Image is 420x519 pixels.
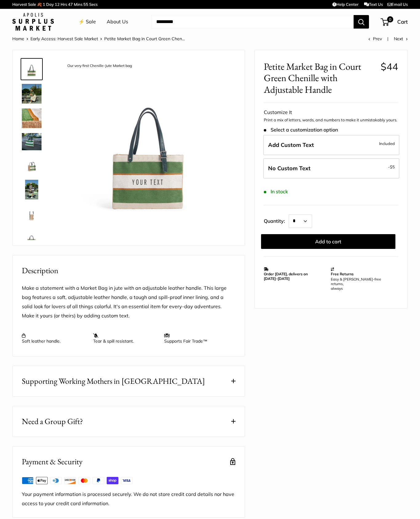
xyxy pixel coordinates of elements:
[397,18,408,25] span: Cart
[93,333,158,344] p: Tear & spill resistant.
[104,36,185,41] span: Petite Market Bag in Court Green Chen...
[332,2,359,7] a: Help Center
[387,2,408,7] a: Email Us
[264,61,376,95] span: Petite Market Bag in Court Green Chenille with Adjustable Handle
[13,406,245,437] button: Need a Group Gift?
[21,228,43,250] a: description_Stamp of authenticity printed on the back
[22,456,82,468] h2: Payment & Security
[78,17,96,26] a: ⚡️ Sale
[22,180,42,199] img: Petite Market Bag in Court Green Chenille with Adjustable Handle
[263,135,399,155] label: Add Custom Text
[12,35,185,43] nav: Breadcrumb
[22,229,42,249] img: description_Stamp of authenticity printed on the back
[22,133,42,150] img: description_Part of our original Chenille Collection
[364,2,383,7] a: Text Us
[21,154,43,176] a: Petite Market Bag in Court Green Chenille with Adjustable Handle
[264,117,398,123] p: Print a mix of letters, words, and numbers to make it unmistakably yours.
[46,2,54,7] span: Day
[61,2,67,7] span: Hrs
[381,61,398,73] span: $44
[64,62,135,70] div: Our very first Chenille-Jute Market bag
[22,84,42,104] img: description_Adjustable Handles for whatever mood you are in
[21,83,43,105] a: description_Adjustable Handles for whatever mood you are in
[264,272,308,281] strong: Order [DATE], delivers on [DATE]–[DATE]
[164,333,229,344] p: Supports Fair Trade™
[387,16,393,22] span: 0
[83,2,88,7] span: 55
[331,277,395,291] p: Easy & [PERSON_NAME]-free returns, always
[388,163,395,171] span: -
[22,415,83,427] span: Need a Group Gift?
[12,13,54,31] img: Apolis: Surplus Market
[22,333,87,344] p: Soft leather handle.
[21,58,43,80] a: description_Our very first Chenille-Jute Market bag
[268,141,314,148] span: Add Custom Text
[21,132,43,151] a: description_Part of our original Chenille Collection
[22,284,236,320] p: Make a statement with a Market Bag in jute with an adjustable leather handle. This large bag feat...
[368,36,382,41] a: Prev
[264,108,398,117] div: Customize It
[22,155,42,175] img: Petite Market Bag in Court Green Chenille with Adjustable Handle
[74,2,82,7] span: Mins
[21,203,43,225] a: Petite Market Bag in Court Green Chenille with Adjustable Handle
[261,234,395,249] button: Add to cart
[22,204,42,224] img: Petite Market Bag in Court Green Chenille with Adjustable Handle
[22,59,42,79] img: description_Our very first Chenille-Jute Market bag
[107,17,128,26] a: About Us
[43,2,45,7] span: 1
[151,15,354,29] input: Search...
[12,36,24,41] a: Home
[390,164,395,169] span: $5
[55,2,60,7] span: 12
[264,213,289,228] label: Quantity:
[331,272,354,276] strong: Free Returns
[263,158,399,179] label: Leave Blank
[394,36,408,41] a: Next
[22,265,236,277] h2: Description
[354,15,369,29] button: Search
[13,366,245,396] button: Supporting Working Mothers in [GEOGRAPHIC_DATA]
[21,179,43,201] a: Petite Market Bag in Court Green Chenille with Adjustable Handle
[22,108,42,128] img: description_A close up of our first Chenille Jute Market Bag
[30,36,98,41] a: Early Access: Harvest Sale Market
[89,2,97,7] span: Secs
[62,59,236,233] img: description_Our very first Chenille-Jute Market bag
[264,189,288,195] span: In stock
[22,375,205,387] span: Supporting Working Mothers in [GEOGRAPHIC_DATA]
[381,17,408,27] a: 0 Cart
[21,107,43,129] a: description_A close up of our first Chenille Jute Market Bag
[68,2,73,7] span: 47
[268,165,311,172] span: No Custom Text
[379,140,395,147] span: Included
[22,490,236,508] p: Your payment information is processed securely. We do not store credit card details nor have acce...
[264,127,338,133] span: Select a customization option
